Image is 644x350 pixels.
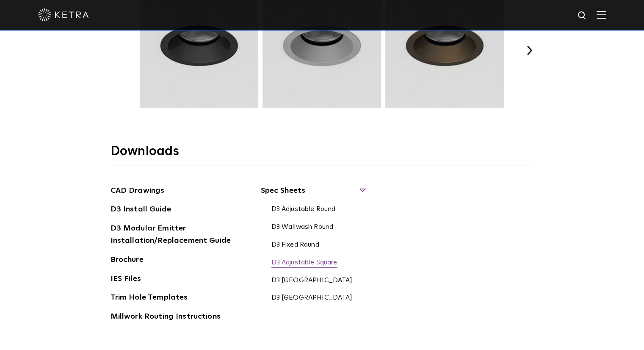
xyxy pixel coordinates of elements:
[577,11,588,21] img: search icon
[271,241,319,250] a: D3 Fixed Round
[271,258,337,268] a: D3 Adjustable Square
[271,276,353,286] a: D3 [GEOGRAPHIC_DATA]
[111,222,238,248] a: D3 Modular Emitter Installation/Replacement Guide
[597,11,606,19] img: Hamburger%20Nav.svg
[271,205,336,214] a: D3 Adjustable Round
[271,223,334,232] a: D3 Wallwash Round
[111,254,144,267] a: Brochure
[271,294,353,303] a: D3 [GEOGRAPHIC_DATA]
[111,273,141,286] a: IES Files
[111,185,165,198] a: CAD Drawings
[111,143,534,165] h3: Downloads
[261,185,365,203] span: Spec Sheets
[111,292,188,305] a: Trim Hole Templates
[38,8,89,21] img: ketra-logo-2019-white
[111,311,221,324] a: Millwork Routing Instructions
[525,46,534,55] button: Next
[111,203,171,217] a: D3 Install Guide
